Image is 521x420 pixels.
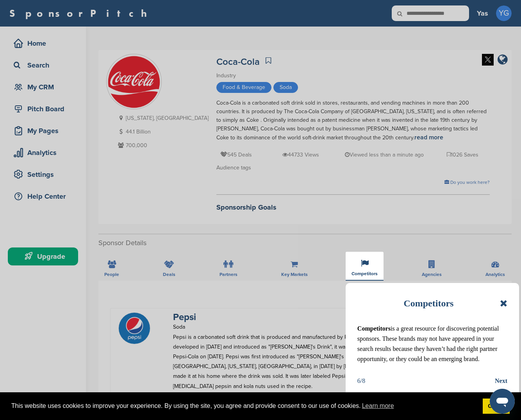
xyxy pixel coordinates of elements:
[483,399,510,414] a: dismiss cookie message
[357,376,365,386] div: 6/8
[357,325,391,332] b: Competitors
[11,400,476,412] span: This website uses cookies to improve your experience. By using the site, you agree and provide co...
[495,376,507,386] button: Next
[361,400,395,412] a: learn more about cookies
[403,295,453,312] h1: Competitors
[357,324,507,364] p: is a great resource for discovering potential sponsors. These brands may not have appeared in you...
[490,389,515,414] iframe: Button to launch messaging window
